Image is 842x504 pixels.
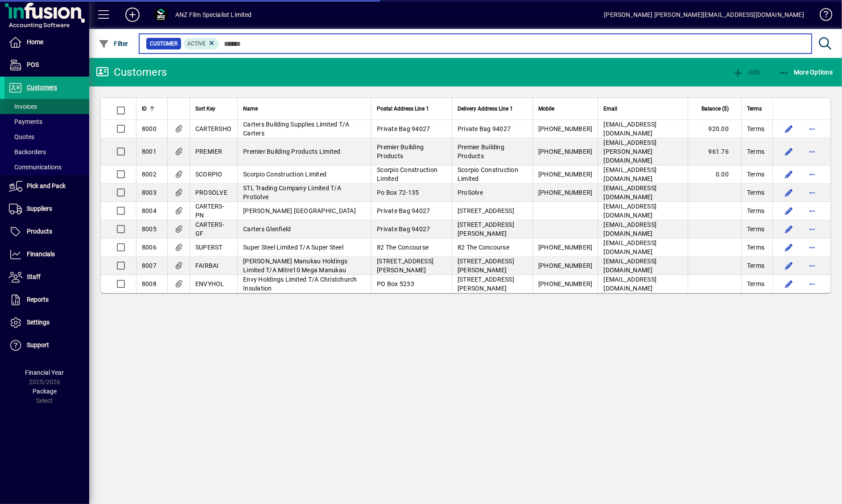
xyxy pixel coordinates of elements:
[538,262,593,269] span: [PHONE_NUMBER]
[27,228,52,235] span: Products
[458,276,514,292] span: [STREET_ADDRESS][PERSON_NAME]
[27,319,50,326] span: Settings
[733,69,759,76] span: Add
[175,8,252,22] div: ANZ Film Specialist Limited
[782,185,796,200] button: Edit
[731,64,762,80] button: Add
[243,104,366,114] div: Name
[805,258,819,273] button: More options
[377,225,430,233] span: Private Bag 94027
[805,277,819,291] button: More options
[142,280,157,287] span: 8008
[96,36,131,52] button: Filter
[538,104,593,114] div: Mobile
[538,148,593,155] span: [PHONE_NUMBER]
[9,118,42,125] span: Payments
[187,41,206,47] span: Active
[538,104,554,114] span: Mobile
[243,184,341,201] span: STL Trading Company Limited T/A ProSolve
[195,125,231,132] span: CARTERSHO
[693,104,737,114] div: Balance ($)
[4,99,89,114] a: Invoices
[195,203,224,219] span: CARTERS-PN
[4,160,89,175] a: Communications
[747,124,764,133] span: Terms
[813,2,831,31] a: Knowledge Base
[4,31,89,53] a: Home
[142,189,157,196] span: 8003
[603,104,617,114] span: Email
[458,125,511,132] span: Private Bag 94027
[243,148,340,155] span: Premier Building Products Limited
[538,244,593,251] span: [PHONE_NUMBER]
[603,276,656,292] span: [EMAIL_ADDRESS][DOMAIN_NAME]
[195,262,219,269] span: FAIRBAI
[377,280,414,287] span: PO Box 5233
[805,167,819,181] button: More options
[805,222,819,236] button: More options
[142,225,157,233] span: 8005
[538,280,593,287] span: [PHONE_NUMBER]
[150,39,177,48] span: Customer
[805,204,819,218] button: More options
[782,122,796,136] button: Edit
[147,7,175,23] button: Profile
[195,244,223,251] span: SUPERST
[9,164,62,171] span: Communications
[4,129,89,144] a: Quotes
[779,69,833,76] span: More Options
[142,104,147,114] span: ID
[142,148,157,155] span: 8001
[9,133,34,140] span: Quotes
[25,369,64,376] span: Financial Year
[195,148,223,155] span: PREMIER
[27,61,39,68] span: POS
[142,104,162,114] div: ID
[195,171,223,178] span: SCORPIO
[377,207,430,214] span: Private Bag 94027
[538,189,593,196] span: [PHONE_NUMBER]
[118,7,147,23] button: Add
[4,266,89,288] a: Staff
[805,240,819,254] button: More options
[603,258,656,274] span: [EMAIL_ADDRESS][DOMAIN_NAME]
[688,120,741,138] td: 920.00
[195,189,227,196] span: PROSOLVE
[603,121,656,137] span: [EMAIL_ADDRESS][DOMAIN_NAME]
[776,64,835,80] button: More Options
[4,54,89,76] a: POS
[377,125,430,132] span: Private Bag 94027
[458,166,518,182] span: Scorpio Construction Limited
[243,171,326,178] span: Scorpio Construction Limited
[603,221,656,237] span: [EMAIL_ADDRESS][DOMAIN_NAME]
[688,138,741,165] td: 961.76
[243,244,343,251] span: Super Steel Limited T/A Super Steel
[603,139,656,164] span: [EMAIL_ADDRESS][PERSON_NAME][DOMAIN_NAME]
[458,104,513,114] span: Delivery Address Line 1
[805,185,819,200] button: More options
[458,221,514,237] span: [STREET_ADDRESS][PERSON_NAME]
[142,244,157,251] span: 8006
[4,221,89,243] a: Products
[4,289,89,311] a: Reports
[243,104,258,114] span: Name
[747,279,764,288] span: Terms
[747,206,764,215] span: Terms
[603,239,656,255] span: [EMAIL_ADDRESS][DOMAIN_NAME]
[782,222,796,236] button: Edit
[603,104,682,114] div: Email
[377,258,433,274] span: [STREET_ADDRESS][PERSON_NAME]
[458,258,514,274] span: [STREET_ADDRESS][PERSON_NAME]
[33,388,57,395] span: Package
[27,273,41,280] span: Staff
[195,280,224,287] span: ENVYHOL
[27,38,43,45] span: Home
[458,207,514,214] span: [STREET_ADDRESS]
[603,166,656,182] span: [EMAIL_ADDRESS][DOMAIN_NAME]
[377,104,429,114] span: Postal Address Line 1
[4,114,89,129] a: Payments
[747,243,764,252] span: Terms
[4,175,89,197] a: Pick and Pack
[377,244,429,251] span: 82 The Concourse
[184,38,219,49] mat-chip: Activation Status: Active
